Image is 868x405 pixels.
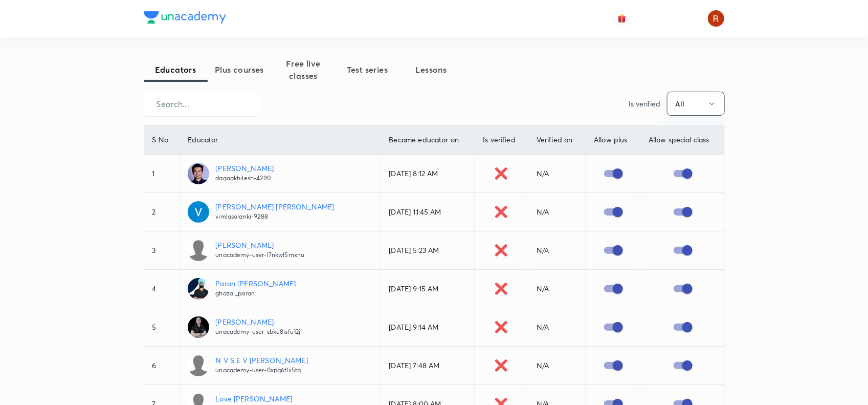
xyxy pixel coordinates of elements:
p: dagaakhilesh-4290 [215,174,274,183]
span: Free live classes [272,57,336,82]
p: unacademy-user-sbku8isfu12j [215,327,300,336]
td: N/A [528,155,586,193]
span: Plus courses [208,63,272,76]
img: avatar [617,14,627,23]
td: 6 [144,347,180,385]
a: Paran [PERSON_NAME]ghazal_paran [188,278,372,300]
a: [PERSON_NAME] [PERSON_NAME]vimlasolanki-9288 [188,201,372,223]
p: [PERSON_NAME] [215,316,300,327]
p: N V S E V [PERSON_NAME] [215,355,307,366]
span: Educators [144,63,208,76]
p: unacademy-user-0xpq6flii5tq [215,366,307,375]
a: [PERSON_NAME]unacademy-user-l7nkwl5rnxnu [188,240,372,261]
p: ghazal_paran [215,289,296,298]
th: Is verified [475,125,528,155]
a: [PERSON_NAME]dagaakhilesh-4290 [188,163,372,184]
span: Lessons [399,63,463,76]
p: [PERSON_NAME] [215,163,274,174]
td: N/A [528,347,586,385]
p: vimlasolanki-9288 [215,212,334,221]
button: avatar [614,10,630,27]
td: 5 [144,308,180,347]
th: Allow special class [640,125,724,155]
td: 4 [144,270,180,308]
p: [PERSON_NAME] [PERSON_NAME] [215,201,334,212]
th: Became educator on [381,125,475,155]
button: All [667,92,725,116]
td: [DATE] 7:48 AM [381,347,475,385]
td: [DATE] 9:15 AM [381,270,475,308]
span: Test series [336,63,399,76]
th: Educator [180,125,381,155]
a: Company Logo [144,11,226,26]
img: Company Logo [144,11,226,24]
td: 3 [144,231,180,270]
a: [PERSON_NAME]unacademy-user-sbku8isfu12j [188,316,372,338]
input: Search... [144,91,260,117]
td: [DATE] 8:12 AM [381,155,475,193]
td: N/A [528,193,586,231]
th: S No [144,125,180,155]
p: [PERSON_NAME] [215,240,304,250]
img: Rupsha chowdhury [707,10,725,27]
td: [DATE] 11:45 AM [381,193,475,231]
td: 2 [144,193,180,231]
p: Love [PERSON_NAME] [215,393,310,404]
td: N/A [528,308,586,347]
p: Paran [PERSON_NAME] [215,278,296,289]
td: N/A [528,231,586,270]
p: Is verified [629,98,661,109]
td: 1 [144,155,180,193]
td: N/A [528,270,586,308]
th: Verified on [528,125,586,155]
td: [DATE] 9:14 AM [381,308,475,347]
td: [DATE] 5:23 AM [381,231,475,270]
a: N V S E V [PERSON_NAME]unacademy-user-0xpq6flii5tq [188,355,372,376]
th: Allow plus [586,125,640,155]
p: unacademy-user-l7nkwl5rnxnu [215,250,304,260]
